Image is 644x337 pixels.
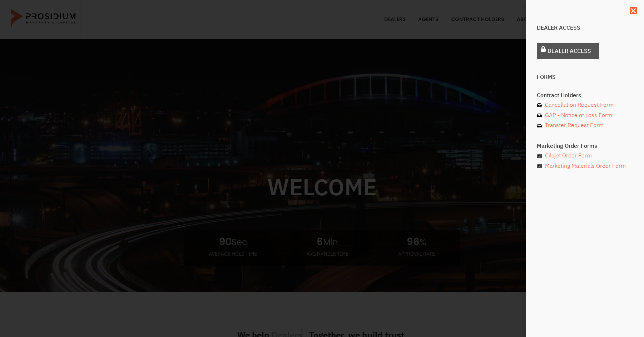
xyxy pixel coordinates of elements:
h4: Forms [537,74,633,80]
span: Cancellation Request Form [543,100,614,110]
a: Cilajet Order Form [537,151,633,161]
span: Transfer Request Form [543,120,604,131]
h4: Marketing Order Forms [537,143,633,149]
a: GAP - Notice of Loss Form [537,110,633,121]
span: Cilajet Order Form [543,151,592,161]
span: Marketing Materials Order Form [543,161,626,171]
a: Close [630,7,637,14]
a: Dealer Access [537,43,599,59]
a: Transfer Request Form [537,120,633,131]
a: Cancellation Request Form [537,100,633,110]
a: Marketing Materials Order Form [537,161,633,171]
h4: Contract Holders [537,92,633,98]
h4: Dealer Access [537,25,633,31]
span: GAP - Notice of Loss Form [543,110,612,121]
span: Dealer Access [548,46,591,56]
